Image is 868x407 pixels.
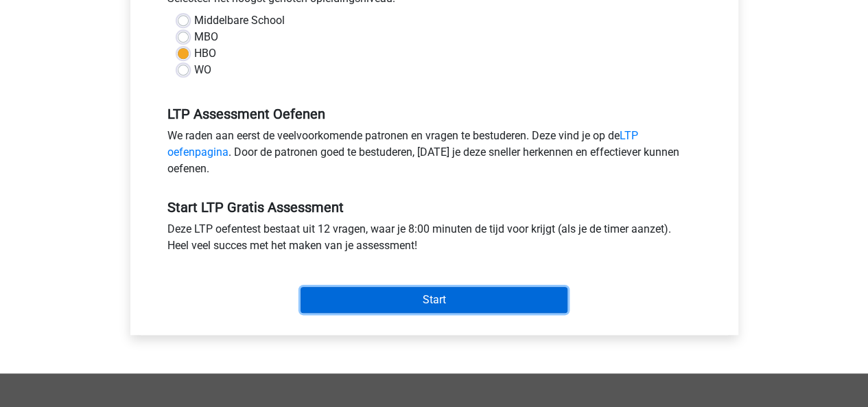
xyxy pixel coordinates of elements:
label: HBO [194,45,216,62]
h5: LTP Assessment Oefenen [167,106,701,122]
h5: Start LTP Gratis Assessment [167,199,701,216]
div: Deze LTP oefentest bestaat uit 12 vragen, waar je 8:00 minuten de tijd voor krijgt (als je de tim... [157,221,712,259]
label: MBO [194,29,218,45]
input: Start [301,287,567,313]
div: We raden aan eerst de veelvoorkomende patronen en vragen te bestuderen. Deze vind je op de . Door... [157,128,712,183]
label: WO [194,62,211,78]
label: Middelbare School [194,12,285,29]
